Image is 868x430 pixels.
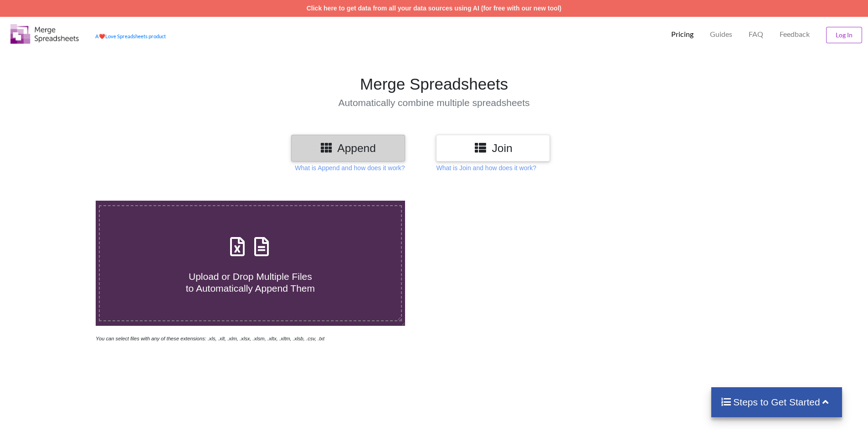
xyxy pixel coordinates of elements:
span: Feedback [780,30,810,38]
a: AheartLove Spreadsheets product [95,33,166,39]
button: Log In [826,27,862,43]
p: FAQ [749,30,763,39]
h3: Append [298,142,398,155]
p: Guides [710,30,732,39]
h3: Join [443,142,543,155]
h4: Steps to Get Started [720,396,833,408]
p: Pricing [671,30,693,39]
span: Upload or Drop Multiple Files to Automatically Append Them [186,271,315,293]
i: You can select files with any of these extensions: .xls, .xlt, .xlm, .xlsx, .xlsm, .xltx, .xltm, ... [96,336,324,341]
a: Click here to get data from all your data sources using AI (for free with our new tool) [307,5,562,12]
p: What is Join and how does it work? [436,163,536,172]
span: heart [99,33,105,39]
img: Logo.png [10,24,79,44]
p: What is Append and how does it work? [295,163,405,172]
